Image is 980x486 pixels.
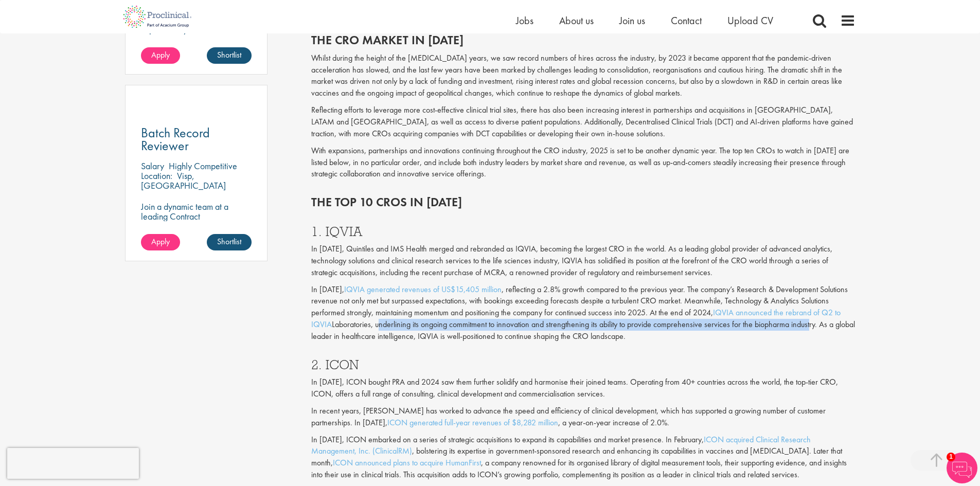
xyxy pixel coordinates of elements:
[311,104,856,140] p: Reflecting efforts to leverage more cost-effective clinical trial sites, there has also been incr...
[311,284,856,343] p: In [DATE], , reflecting a 2.8% growth compared to the previous year. The company’s Research & Dev...
[311,434,856,481] p: In [DATE], ICON embarked on a series of strategic acquisitions to expand its capabilities and mar...
[311,376,856,400] p: In [DATE], ICON bought PRA and 2024 saw them further solidify and harmonise their joined teams. O...
[559,14,594,27] a: About us
[311,434,811,457] a: ICON acquired Clinical Research Management, Inc. (ClinicalRM)
[169,160,237,172] p: Highly Competitive
[141,160,164,172] span: Salary
[311,358,856,371] h3: 2. ICON
[311,195,856,209] h2: The top 10 CROs in [DATE]
[207,47,252,64] a: Shortlist
[727,14,773,27] a: Upload CV
[387,417,558,428] a: ICON generated full-year revenues of $8,282 million
[333,457,481,468] a: ICON announced plans to acquire HumanFirst
[947,453,955,461] span: 1
[7,448,139,479] iframe: reCAPTCHA
[344,284,502,295] a: IQVIA generated revenues of US$15,405 million
[619,14,645,27] a: Join us
[141,170,226,191] p: Visp, [GEOGRAPHIC_DATA]
[311,145,856,181] p: With expansions, partnerships and innovations continuing throughout the CRO industry, 2025 is set...
[141,170,172,182] span: Location:
[151,236,170,247] span: Apply
[141,124,210,154] span: Batch Record Reviewer
[311,405,856,429] p: In recent years, [PERSON_NAME] has worked to advance the speed and efficiency of clinical develop...
[141,47,180,64] a: Apply
[311,307,841,330] a: IQVIA announced the rebrand of Q2 to IQVIA
[516,14,533,27] a: Jobs
[141,202,252,260] p: Join a dynamic team at a leading Contract Manufacturing Organisation and contribute to groundbrea...
[151,49,170,60] span: Apply
[311,243,856,279] p: In [DATE], Quintiles and IMS Health merged and rebranded as IQVIA, becoming the largest CRO in th...
[311,33,856,47] h2: The CRO market in [DATE]
[141,127,252,152] a: Batch Record Reviewer
[311,52,856,99] p: Whilst during the height of the [MEDICAL_DATA] years, we saw record numbers of hires across the i...
[671,14,702,27] a: Contact
[311,225,856,238] h3: 1. IQVIA
[141,234,180,250] a: Apply
[207,234,252,250] a: Shortlist
[947,453,977,483] img: Chatbot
